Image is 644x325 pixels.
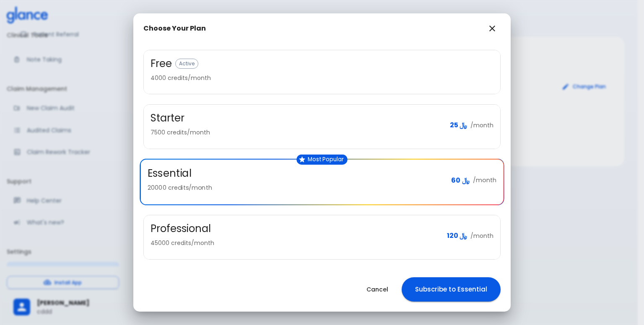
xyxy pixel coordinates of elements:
[151,57,172,70] h3: Free
[451,176,470,185] span: ﷼ 60
[176,61,198,67] span: Active
[473,176,496,185] p: /month
[447,232,467,240] span: ﷼ 120
[148,183,444,192] p: 20000 credits/month
[151,74,487,82] p: 4000 credits/month
[304,157,348,163] span: Most Popular
[148,167,192,181] h3: Essential
[151,111,184,125] h3: Starter
[470,121,493,129] p: /month
[470,232,493,240] p: /month
[402,277,501,302] button: Subscribe to Essential
[151,239,440,247] p: 45000 credits/month
[356,281,398,298] button: Cancel
[151,128,443,137] p: 7500 credits/month
[143,24,206,33] h2: Choose Your Plan
[151,222,211,235] h3: Professional
[450,121,467,129] span: ﷼ 25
